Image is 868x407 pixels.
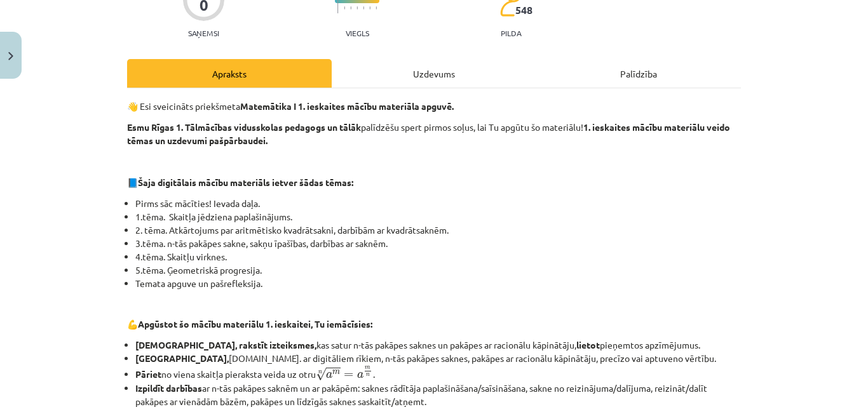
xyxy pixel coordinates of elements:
[135,197,741,210] li: Pirms sāc mācīties! Ievada daļa.
[138,318,372,330] b: Apgūstot šo mācību materiālu 1. ieskaitei, Tu iemācīsies:
[8,52,13,60] img: icon-close-lesson-0947bae3869378f0d4975bcd49f059093ad1ed9edebbc8119c70593378902aed.svg
[135,382,202,394] b: Izpildīt darbības
[127,59,332,88] div: Apraksts
[127,176,741,189] p: 📘
[357,372,363,378] span: a
[135,210,741,224] li: 1.tēma. Skaitļa jēdziena paplašinājums.
[127,317,741,331] p: 💪
[316,368,326,381] span: √
[135,339,316,350] b: [DEMOGRAPHIC_DATA], rakstīt izteiksmes,
[135,338,741,352] li: kas satur n-tās pakāpes saknes un pakāpes ar racionālu kāpinātāju, pieņemtos apzīmējumus.
[344,6,345,10] img: icon-short-line-57e1e144782c952c97e751825c79c345078a6d821885a25fce030b3d8c18986b.svg
[135,368,161,380] b: Pāriet
[240,100,454,112] b: Matemātika I 1. ieskaites mācību materiāla apguvē.
[332,370,340,375] span: m
[138,177,353,188] strong: Šaja digitālais mācību materiāls ietver šādas tēmas:
[536,59,741,88] div: Palīdzība
[135,277,741,290] li: Temata apguve un pašrefleksija.
[127,121,741,147] p: palīdzēšu spert pirmos soļus, lai Tu apgūtu šo materiālu!
[346,29,369,37] p: Viegls
[576,339,600,350] b: lietot
[183,29,224,37] p: Saņemsi
[332,59,536,88] div: Uzdevums
[515,4,532,16] span: 548
[356,6,358,10] img: icon-short-line-57e1e144782c952c97e751825c79c345078a6d821885a25fce030b3d8c18986b.svg
[135,250,741,264] li: 4.tēma. Skaitļu virknes.
[135,264,741,277] li: 5.tēma. Ģeometriskā progresija.
[363,6,364,10] img: icon-short-line-57e1e144782c952c97e751825c79c345078a6d821885a25fce030b3d8c18986b.svg
[127,100,741,113] p: 👋 Esi sveicināts priekšmeta
[365,366,370,370] span: m
[501,29,521,37] p: pilda
[369,6,370,10] img: icon-short-line-57e1e144782c952c97e751825c79c345078a6d821885a25fce030b3d8c18986b.svg
[127,121,361,133] b: Esmu Rīgas 1. Tālmācības vidusskolas pedagogs un tālāk
[135,352,229,364] b: [GEOGRAPHIC_DATA],
[135,224,741,237] li: 2. tēma. Atkārtojums par aritmētisko kvadrātsakni, darbībām ar kvadrātsaknēm.
[376,6,377,10] img: icon-short-line-57e1e144782c952c97e751825c79c345078a6d821885a25fce030b3d8c18986b.svg
[135,352,741,365] li: [DOMAIN_NAME]. ar digitāliem rīkiem, n-tās pakāpes saknes, pakāpes ar racionālu kāpinātāju, precī...
[135,237,741,250] li: 3.tēma. n-tās pakāpes sakne, sakņu īpašības, darbības ar saknēm.
[366,373,370,377] span: n
[344,373,353,378] span: =
[135,365,741,382] li: no viena skaitļa pieraksta veida uz otru .
[350,6,351,10] img: icon-short-line-57e1e144782c952c97e751825c79c345078a6d821885a25fce030b3d8c18986b.svg
[326,372,332,378] span: a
